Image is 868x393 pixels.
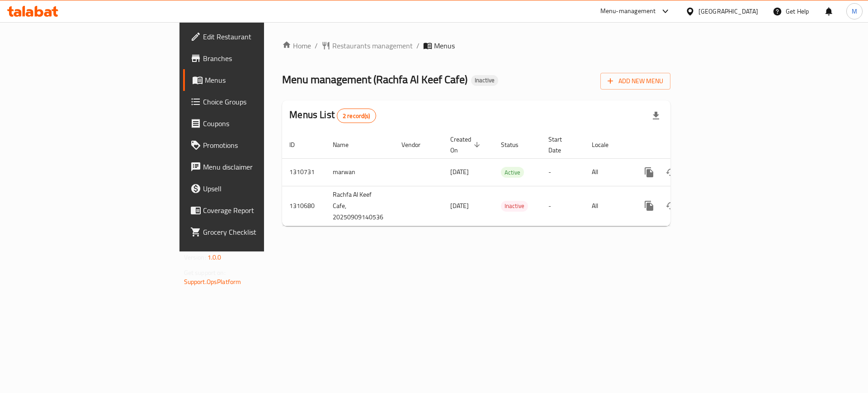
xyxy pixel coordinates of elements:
[501,201,528,212] div: Inactive
[325,158,394,186] td: marwan
[184,276,241,288] a: Support.OpsPlatform
[541,186,585,226] td: -
[203,183,317,194] span: Upsell
[852,6,857,16] span: M
[638,195,660,217] button: more
[332,40,413,51] span: Restaurants management
[289,139,307,150] span: ID
[321,40,413,51] a: Restaurants management
[401,139,432,150] span: Vendor
[541,158,585,186] td: -
[434,40,455,51] span: Menus
[203,96,317,107] span: Choice Groups
[203,31,317,42] span: Edit Restaurant
[208,251,222,263] span: 1.0.0
[203,205,317,216] span: Coverage Report
[183,26,325,47] a: Edit Restaurant
[203,161,317,172] span: Menu disclaimer
[183,134,325,156] a: Promotions
[289,108,376,123] h2: Menus List
[337,109,376,123] div: Total records count
[183,47,325,69] a: Branches
[337,112,376,120] span: 2 record(s)
[184,267,226,279] span: Get support on:
[450,166,469,178] span: [DATE]
[600,6,656,17] div: Menu-management
[501,167,524,178] span: Active
[600,73,670,90] button: Add New Menu
[282,69,467,90] span: Menu management ( Rachfa Al Keef Cafe )
[660,195,682,217] button: Change Status
[333,139,360,150] span: Name
[450,200,469,212] span: [DATE]
[416,40,420,51] li: /
[183,156,325,178] a: Menu disclaimer
[183,69,325,91] a: Menus
[183,91,325,113] a: Choice Groups
[585,158,631,186] td: All
[471,76,498,84] span: Inactive
[203,53,317,64] span: Branches
[660,161,682,183] button: Change Status
[501,139,530,150] span: Status
[184,251,206,263] span: Version:
[203,118,317,129] span: Coupons
[645,105,667,127] div: Export file
[205,75,317,85] span: Menus
[183,178,325,199] a: Upsell
[471,75,498,86] div: Inactive
[183,199,325,221] a: Coverage Report
[638,161,660,183] button: more
[183,113,325,134] a: Coupons
[183,221,325,243] a: Grocery Checklist
[282,40,670,51] nav: breadcrumb
[282,131,732,226] table: enhanced table
[203,140,317,151] span: Promotions
[592,139,620,150] span: Locale
[501,201,528,211] span: Inactive
[698,6,758,16] div: [GEOGRAPHIC_DATA]
[631,131,732,159] th: Actions
[585,186,631,226] td: All
[450,134,483,156] span: Created On
[325,186,394,226] td: Rachfa Al Keef Cafe, 20250909140536
[608,76,663,87] span: Add New Menu
[203,227,317,237] span: Grocery Checklist
[501,167,524,178] div: Active
[548,134,574,156] span: Start Date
